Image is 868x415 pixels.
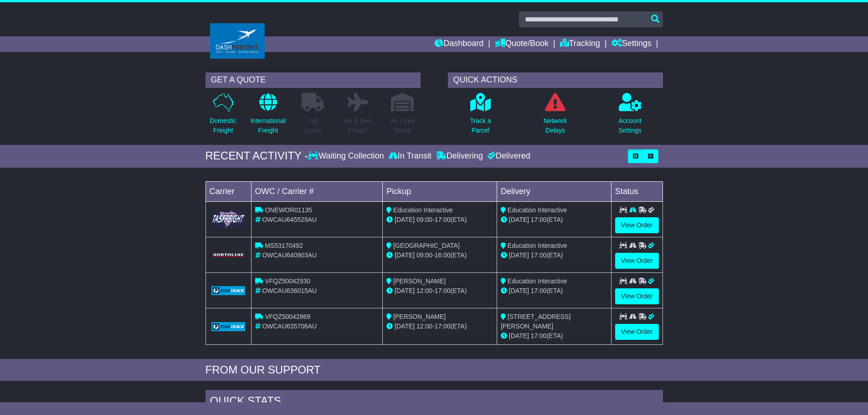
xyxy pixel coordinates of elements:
div: - (ETA) [386,322,493,331]
span: [PERSON_NAME] [393,313,446,320]
a: DomesticFreight [209,92,236,140]
span: 16:00 [435,251,451,259]
span: [DATE] [395,287,415,294]
div: FROM OUR SUPPORT [205,364,663,377]
span: [DATE] [395,216,415,223]
span: [DATE] [509,332,529,339]
img: GetCarrierServiceLogo [211,286,246,295]
span: VFQZ50042869 [265,313,310,320]
a: View Order [615,253,659,269]
p: Account Settings [618,116,642,135]
span: Education Interactive [508,242,567,249]
p: Domestic Freight [210,116,236,135]
span: 09:00 [416,251,432,259]
a: View Order [615,217,659,233]
a: AccountSettings [618,92,642,140]
div: (ETA) [501,215,607,225]
span: [DATE] [509,251,529,259]
div: (ETA) [501,331,607,341]
span: 17:00 [531,251,547,259]
span: OWCAU635706AU [262,323,317,330]
a: NetworkDelays [543,92,567,140]
p: International Freight [251,116,286,135]
td: Pickup [383,181,497,201]
div: Delivered [485,151,530,161]
span: 12:00 [416,287,432,294]
td: Delivery [497,181,611,201]
span: 17:00 [435,216,451,223]
span: 17:00 [531,216,547,223]
div: Delivering [434,151,485,161]
div: (ETA) [501,251,607,260]
span: 17:00 [531,287,547,294]
img: GetCarrierServiceLogo [211,252,246,258]
p: Track a Parcel [470,116,491,135]
img: GetCarrierServiceLogo [211,322,246,331]
a: Track aParcel [469,92,491,140]
a: InternationalFreight [250,92,286,140]
span: 17:00 [435,287,451,294]
td: Status [611,181,663,201]
span: [DATE] [509,216,529,223]
span: OWCAU640903AU [262,251,317,259]
span: ONEWOR01135 [265,206,312,214]
p: Air & Sea Freight [344,116,371,135]
p: Network Delays [544,116,567,135]
span: MS53170492 [265,242,303,249]
span: [DATE] [509,287,529,294]
a: View Order [615,288,659,304]
span: 12:00 [416,323,432,330]
a: View Order [615,324,659,340]
span: [PERSON_NAME] [393,277,446,285]
span: [STREET_ADDRESS][PERSON_NAME] [501,313,570,330]
a: Settings [611,36,652,52]
span: 09:00 [416,216,432,223]
div: QUICK ACTIONS [448,72,663,88]
div: - (ETA) [386,215,493,225]
td: OWC / Carrier # [251,181,383,201]
span: [DATE] [395,251,415,259]
span: [DATE] [395,323,415,330]
div: Waiting Collection [308,151,386,161]
div: - (ETA) [386,251,493,260]
p: Air / Sea Depot [390,116,415,135]
span: [GEOGRAPHIC_DATA] [393,242,460,249]
span: OWCAU645529AU [262,216,317,223]
span: 17:00 [531,332,547,339]
div: RECENT ACTIVITY - [205,149,308,163]
td: Carrier [205,181,251,201]
span: Education Interactive [508,277,567,285]
a: Dashboard [435,36,483,52]
div: (ETA) [501,286,607,296]
p: Full Loads [302,116,324,135]
span: VFQZ50042930 [265,277,310,285]
span: 17:00 [435,323,451,330]
div: In Transit [386,151,434,161]
div: Quick Stats [205,390,663,415]
a: Tracking [560,36,600,52]
span: OWCAU636015AU [262,287,317,294]
span: Education Interactive [508,206,567,214]
div: - (ETA) [386,286,493,296]
a: Quote/Book [495,36,549,52]
div: GET A QUOTE [205,72,421,88]
span: Education Interactive [393,206,453,214]
img: GetCarrierServiceLogo [211,210,246,228]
